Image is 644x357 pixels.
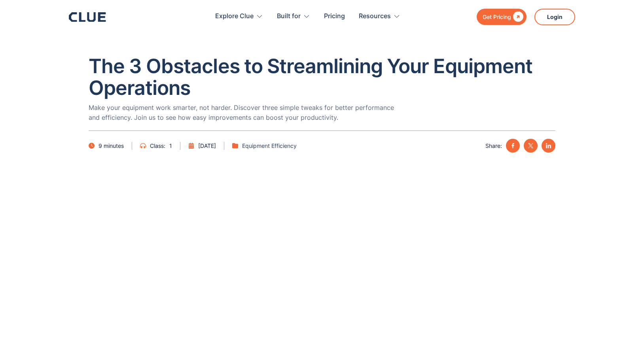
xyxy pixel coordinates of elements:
div: 1 [169,141,172,151]
p: Make your equipment work smarter, not harder. Discover three simple tweaks for better performance... [89,103,397,123]
div: Resources [359,4,400,29]
div: 9 minutes [98,141,124,151]
img: twitter X icon [528,143,533,148]
div: Resources [359,4,391,29]
div: Get Pricing [483,12,511,22]
img: facebook icon [510,143,515,148]
div:  [511,12,523,22]
h1: The 3 Obstacles to Streamlining Your Equipment Operations [89,55,555,99]
div: Explore Clue [215,4,263,29]
div: [DATE] [198,141,216,151]
img: clock icon [89,143,95,149]
div: Built for [277,4,310,29]
div: Explore Clue [215,4,254,29]
img: Calendar scheduling icon [188,143,194,149]
a: Login [534,9,575,25]
a: Equipment Efficiency [242,141,297,151]
img: folder icon [232,143,238,149]
img: linkedin icon [546,143,551,148]
div: Class: [150,141,165,151]
img: headphones icon [140,143,146,149]
a: Pricing [324,4,345,29]
a: Get Pricing [477,9,527,25]
div: Built for [277,4,301,29]
div: Share: [485,141,502,151]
